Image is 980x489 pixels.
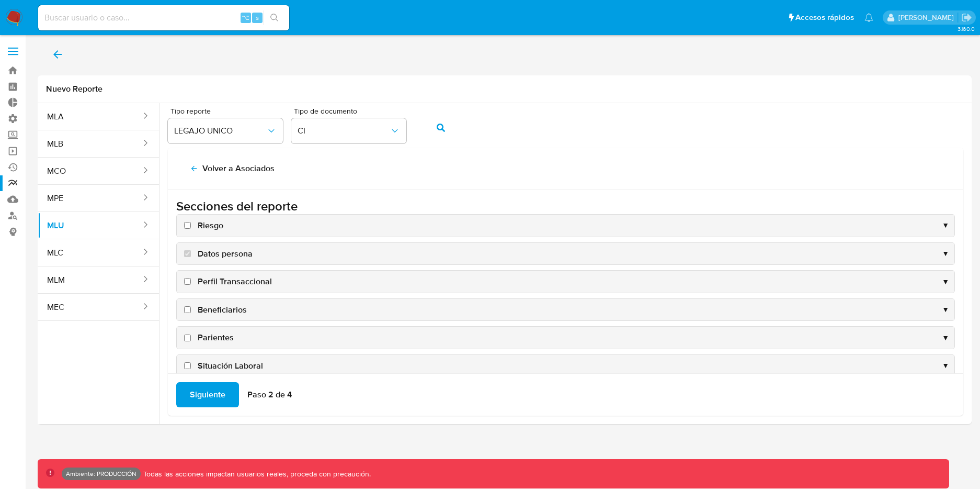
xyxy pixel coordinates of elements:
[66,472,136,476] p: Ambiente: PRODUCCIÓN
[264,10,285,25] button: search-icon
[795,12,854,23] span: Accesos rápidos
[898,13,958,23] p: luis.birchenz@mercadolibre.com
[242,13,249,23] span: ⌥
[141,469,371,479] p: Todas las acciones impactan usuarios reales, proceda con precaución.
[864,13,873,22] a: Notificaciones
[961,12,972,23] a: Salir
[256,13,259,23] span: s
[38,11,289,25] input: Buscar usuario o caso...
